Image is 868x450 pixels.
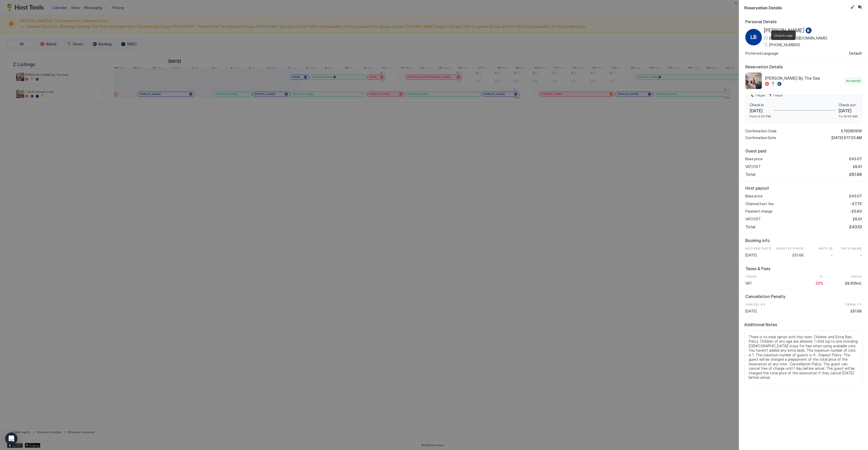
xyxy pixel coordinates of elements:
span: [DATE] [745,309,804,314]
span: £51.68 [850,309,862,314]
span: £43.10 [849,224,862,229]
span: 1 Adult [773,93,783,98]
span: -£7.75 [850,202,862,206]
span: £51.68 [792,253,804,258]
span: Host payout [745,186,862,191]
span: CANCEL BY [745,302,804,307]
span: [DATE] 9:17:23 AM [832,135,862,140]
span: There is no meal option with this room. Children and Extra Bed Policy: Children of any age are al... [749,335,858,380]
span: [PERSON_NAME] By The Sea [765,76,843,81]
span: Penalty [846,302,862,307]
span: Guest paid [745,148,862,154]
span: [PHONE_NUMBER] [769,43,800,47]
span: -£0.83 [850,209,862,214]
span: Price [851,274,862,279]
span: Base price [745,157,763,161]
span: VAT/GST [745,217,761,221]
span: Total [745,172,755,177]
span: £8.61 [853,217,862,221]
span: Taxes [745,274,784,279]
span: [DATE] [839,108,857,113]
span: £8.61/Incl. [845,281,862,286]
span: Check in [750,103,771,107]
span: £8.61 [853,164,862,169]
span: VAT/GST [745,164,761,169]
span: Rate Name [841,246,862,251]
span: Confirmation Code [745,129,777,133]
span: Confirmation Date [745,135,776,140]
span: Accepted [846,78,861,83]
span: 20% [816,281,823,286]
span: 5792951619 [841,129,862,133]
span: Booked Date [745,246,774,251]
span: To 10:00 AM [839,114,857,118]
span: - [831,253,833,258]
span: £51.68 [849,172,862,177]
span: Check out [839,103,857,107]
div: listing image [745,73,762,89]
button: Inbox [857,4,863,10]
span: Cancellation Penalty [745,294,862,299]
div: Open Intercom Messenger [5,432,18,445]
span: Total [745,224,755,229]
span: % [820,274,823,279]
span: VAT [745,281,784,286]
span: [PERSON_NAME] [764,27,804,34]
span: Reservation Details [745,64,862,69]
span: Personal Details [745,19,862,24]
span: [DATE] [750,108,771,113]
span: 1 Night [755,93,765,98]
span: Reservation Details [744,4,848,11]
span: £43.07 [849,194,862,198]
span: Taxes & Fees [745,266,862,271]
span: [DATE] [745,253,774,258]
span: Booking info [745,238,862,243]
span: Payment charge [745,209,772,214]
span: Rate ID [819,246,833,251]
span: Base price [745,194,763,198]
span: From 3:00 PM [750,114,771,118]
span: Click to copy [774,34,793,37]
span: [EMAIL_ADDRESS][DOMAIN_NAME] [769,36,827,41]
span: - [860,253,862,258]
span: Preferred Language [745,51,778,56]
span: Nightly Price [776,246,804,251]
span: LB [750,33,757,41]
span: Default [849,51,862,56]
span: Additional Notes [744,322,863,327]
span: Channel host fee [745,202,774,206]
span: £43.07 [849,157,862,161]
button: Edit reservation [849,4,856,10]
